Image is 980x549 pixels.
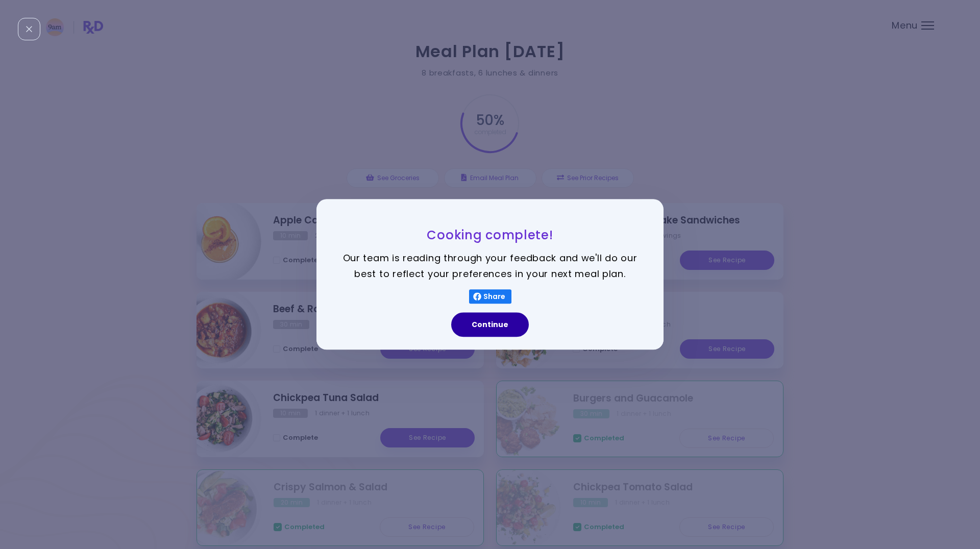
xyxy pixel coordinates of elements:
[18,18,40,40] div: Close
[481,293,507,301] span: Share
[342,227,638,243] h3: Cooking complete!
[469,290,511,304] button: Share
[342,251,638,282] p: Our team is reading through your feedback and we'll do our best to reflect your preferences in yo...
[451,313,529,337] button: Continue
